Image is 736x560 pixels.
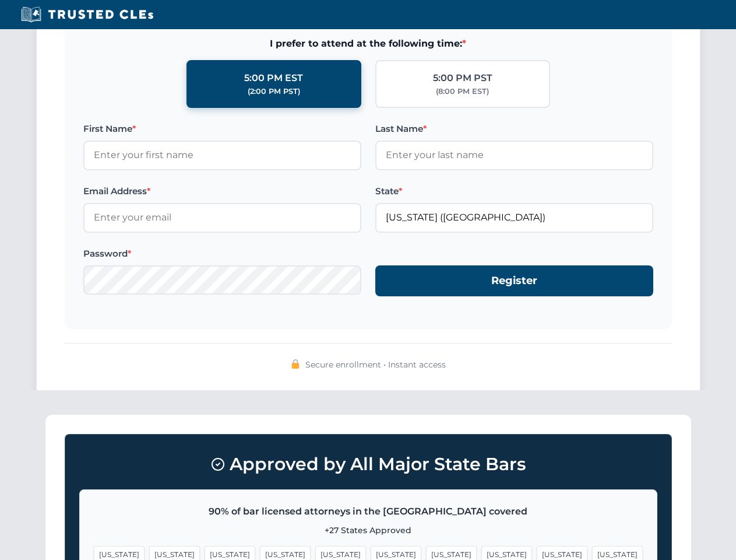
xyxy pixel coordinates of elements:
[83,122,361,136] label: First Name
[375,122,653,136] label: Last Name
[94,504,643,519] p: 90% of bar licensed attorneys in the [GEOGRAPHIC_DATA] covered
[83,36,653,51] span: I prefer to attend at the following time:
[79,449,657,480] h3: Approved by All Major State Bars
[375,203,653,232] input: Florida (FL)
[83,184,361,198] label: Email Address
[436,86,489,97] div: (8:00 PM EST)
[291,359,300,369] img: 🔒
[83,141,361,170] input: Enter your first name
[17,6,157,23] img: Trusted CLEs
[244,71,303,86] div: 5:00 PM EST
[248,86,300,97] div: (2:00 PM PST)
[433,71,492,86] div: 5:00 PM PST
[305,358,446,371] span: Secure enrollment • Instant access
[83,247,361,261] label: Password
[83,203,361,232] input: Enter your email
[375,265,653,296] button: Register
[375,141,653,170] input: Enter your last name
[375,184,653,198] label: State
[94,524,643,537] p: +27 States Approved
